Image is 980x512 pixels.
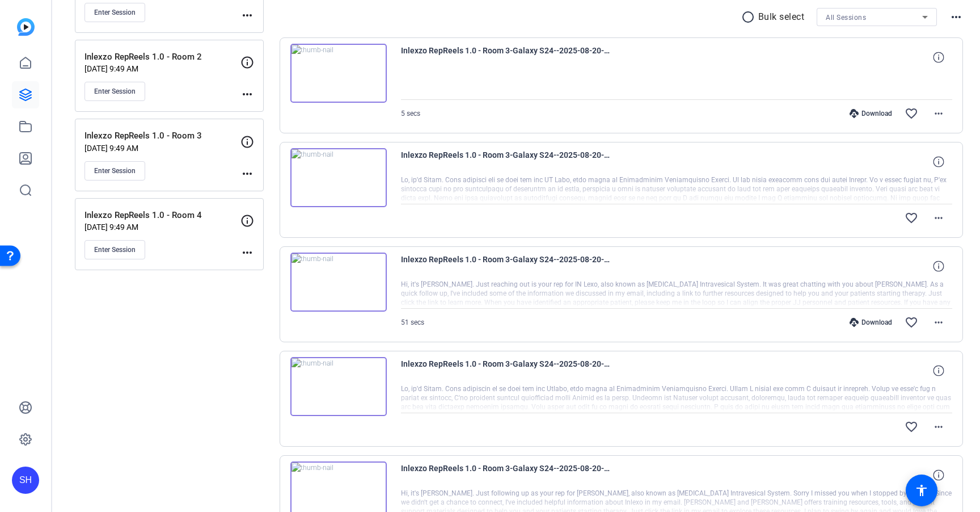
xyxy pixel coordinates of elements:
span: Inlexzo RepReels 1.0 - Room 3-Galaxy S24--2025-08-20-11-19-40-665-0 [401,357,611,384]
p: [DATE] 9:49 AM [85,223,240,232]
span: Inlexzo RepReels 1.0 - Room 3-Galaxy S24--2025-08-20-11-24-28-008-0 [401,148,611,175]
mat-icon: favorite_border [905,107,918,120]
mat-icon: favorite_border [905,211,918,225]
span: Enter Session [94,245,136,254]
mat-icon: more_horiz [932,420,945,434]
span: Inlexzo RepReels 1.0 - Room 3-Galaxy S24--2025-08-20-11-23-16-207-0 [401,253,611,280]
mat-icon: more_horiz [949,10,963,24]
mat-icon: favorite_border [905,420,918,434]
mat-icon: more_horiz [932,211,945,225]
mat-icon: more_horiz [240,167,254,181]
button: Enter Session [85,240,145,259]
div: Download [844,318,898,327]
span: All Sessions [826,14,866,22]
mat-icon: more_horiz [240,246,254,259]
span: Enter Session [94,166,136,175]
button: Enter Session [85,82,145,101]
span: Enter Session [94,8,136,17]
mat-icon: accessibility [915,484,928,497]
div: Download [844,109,898,118]
mat-icon: more_horiz [932,316,945,329]
span: 51 secs [401,318,424,326]
p: Inlexzo RepReels 1.0 - Room 2 [85,51,240,64]
span: Inlexzo RepReels 1.0 - Room 3-Galaxy S24--2025-08-20-11-27-26-863-0 [401,44,611,71]
span: 5 secs [401,110,420,117]
span: Enter Session [94,87,136,96]
mat-icon: more_horiz [240,9,254,22]
p: Inlexzo RepReels 1.0 - Room 4 [85,209,240,222]
p: [DATE] 9:49 AM [85,144,240,153]
p: Inlexzo RepReels 1.0 - Room 3 [85,129,240,142]
button: Enter Session [85,3,145,22]
img: thumb-nail [290,44,387,103]
mat-icon: favorite_border [905,316,918,329]
mat-icon: more_horiz [240,87,254,101]
img: blue-gradient.svg [17,18,35,36]
button: Enter Session [85,161,145,181]
img: thumb-nail [290,148,387,207]
mat-icon: radio_button_unchecked [741,10,758,24]
img: thumb-nail [290,253,387,312]
span: Inlexzo RepReels 1.0 - Room 3-Galaxy S24--2025-08-20-11-18-12-848-0 [401,461,611,489]
p: [DATE] 9:49 AM [85,64,240,73]
mat-icon: more_horiz [932,107,945,120]
img: thumb-nail [290,357,387,416]
p: Bulk select [758,10,805,24]
div: SH [12,467,39,494]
